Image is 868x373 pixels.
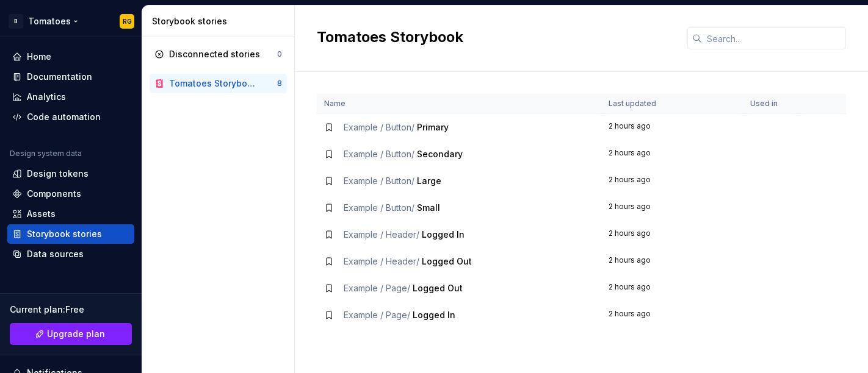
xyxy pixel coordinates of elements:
[7,107,134,127] a: Code automation
[27,188,81,200] div: Components
[7,67,134,87] a: Documentation
[344,283,410,293] span: Example / Page /
[7,164,134,183] a: Design tokens
[344,229,419,240] span: Example / Header /
[344,310,410,320] span: Example / Page /
[150,44,287,64] a: Disconnected stories0
[150,74,287,93] a: Tomatoes Storybook8
[27,248,84,260] div: Data sources
[601,94,743,114] th: Last updated
[277,79,282,88] div: 8
[47,328,105,340] span: Upgrade plan
[27,111,101,123] div: Code automation
[7,224,134,244] a: Storybook stories
[601,114,743,141] td: 2 hours ago
[2,8,139,34] button: BTomatoesRG
[7,47,134,66] a: Home
[27,51,51,63] div: Home
[344,202,414,213] span: Example / Button /
[123,16,132,26] div: RG
[10,323,132,345] button: Upgrade plan
[743,94,797,114] th: Used in
[7,244,134,264] a: Data sources
[27,168,89,180] div: Design tokens
[277,49,282,59] div: 0
[601,248,743,275] td: 2 hours ago
[7,87,134,107] a: Analytics
[422,229,465,240] span: Logged In
[27,208,56,220] div: Assets
[601,302,743,329] td: 2 hours ago
[169,77,256,90] div: Tomatoes Storybook
[27,228,102,240] div: Storybook stories
[7,184,134,204] a: Components
[344,256,419,266] span: Example / Header /
[344,122,414,132] span: Example / Button /
[317,94,601,114] th: Name
[601,168,743,194] td: 2 hours ago
[417,202,440,213] span: Small
[413,283,463,293] span: Logged Out
[417,149,463,159] span: Secondary
[601,194,743,221] td: 2 hours ago
[344,176,414,186] span: Example / Button /
[601,275,743,302] td: 2 hours ago
[10,149,82,158] div: Design system data
[417,122,449,132] span: Primary
[601,221,743,248] td: 2 hours ago
[702,27,846,49] input: Search...
[413,310,455,320] span: Logged In
[27,91,66,103] div: Analytics
[422,256,472,266] span: Logged Out
[9,14,23,29] div: B
[152,15,289,27] div: Storybook stories
[344,149,414,159] span: Example / Button /
[10,304,132,316] div: Current plan : Free
[27,71,92,83] div: Documentation
[417,176,441,186] span: Large
[169,48,260,60] div: Disconnected stories
[28,15,71,27] div: Tomatoes
[7,204,134,224] a: Assets
[317,27,673,47] h2: Tomatoes Storybook
[601,141,743,168] td: 2 hours ago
